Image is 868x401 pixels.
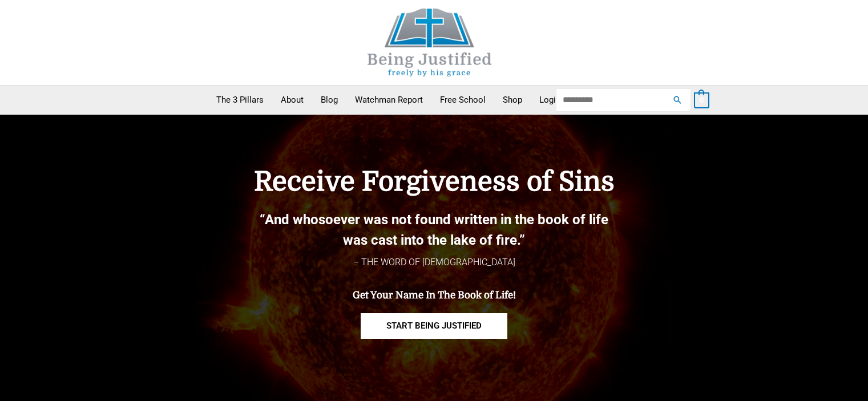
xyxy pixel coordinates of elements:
[531,86,569,114] a: Login
[694,95,709,105] a: View Shopping Cart, empty
[494,86,531,114] a: Shop
[569,86,613,114] a: Donate
[431,86,494,114] a: Free School
[346,86,431,114] a: Watchman Report
[361,313,507,339] a: START BEING JUSTIFIED
[312,86,346,114] a: Blog
[195,290,674,301] h4: Get Your Name In The Book of Life!
[260,212,608,248] b: “And whosoever was not found written in the book of life was cast into the lake of fire.”
[700,96,704,104] span: 0
[386,322,482,330] span: START BEING JUSTIFIED
[613,86,661,114] a: Contact
[272,86,312,114] a: About
[208,86,272,114] a: The 3 Pillars
[344,9,515,76] img: Being Justified
[353,257,515,268] span: – THE WORD OF [DEMOGRAPHIC_DATA]
[195,166,674,198] h4: Receive Forgiveness of Sins
[672,95,683,105] a: Search button
[208,86,661,114] nav: Primary Site Navigation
